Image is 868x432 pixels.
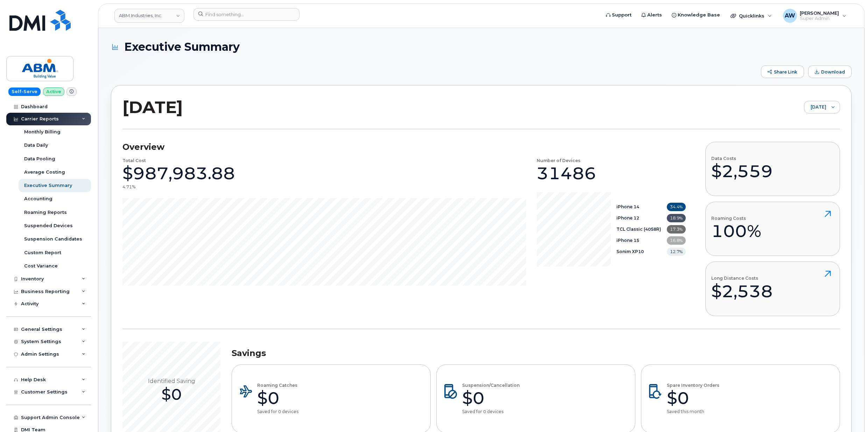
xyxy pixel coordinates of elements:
[711,221,761,242] div: 100%
[537,163,596,184] div: 31486
[122,163,235,184] div: $987,983.88
[667,409,719,414] p: Saved this month
[257,409,298,414] p: Saved for 0 devices
[537,158,580,163] h4: Number of Devices
[616,238,639,243] b: iPhone 15
[761,65,804,78] button: Share Link
[667,225,686,234] span: 17.3%
[462,383,520,388] h4: Suspension/Cancellation
[122,142,686,152] h3: Overview
[667,236,686,245] span: 16.8%
[616,215,639,221] b: iPhone 12
[711,156,773,161] h4: Data Costs
[667,214,686,222] span: 18.9%
[705,262,840,316] button: Long Distance Costs$2,538
[774,69,797,75] span: Share Link
[667,383,719,388] h4: Spare Inventory Orders
[821,69,845,75] span: Download
[667,248,686,256] span: 12.7%
[616,204,639,209] b: iPhone 14
[122,184,135,190] div: 4.71%
[148,377,195,384] span: Identified Saving
[711,216,761,221] h4: Roaming Costs
[124,41,240,53] span: Executive Summary
[804,101,826,114] span: August 2025
[122,97,183,118] h2: [DATE]
[711,276,773,280] h4: Long Distance Costs
[667,203,686,211] span: 34.4%
[711,281,773,302] div: $2,538
[808,65,852,78] button: Download
[161,384,182,404] span: $0
[616,249,644,254] b: Sonim XP10
[705,202,840,256] button: Roaming Costs100%
[462,388,520,409] div: $0
[232,348,840,358] h3: Savings
[257,388,298,409] div: $0
[711,161,773,182] div: $2,559
[257,383,298,388] h4: Roaming Catches
[667,388,719,409] div: $0
[122,158,146,163] h4: Total Cost
[616,227,661,232] b: TCL Classic (4058R)
[462,409,520,414] p: Saved for 0 devices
